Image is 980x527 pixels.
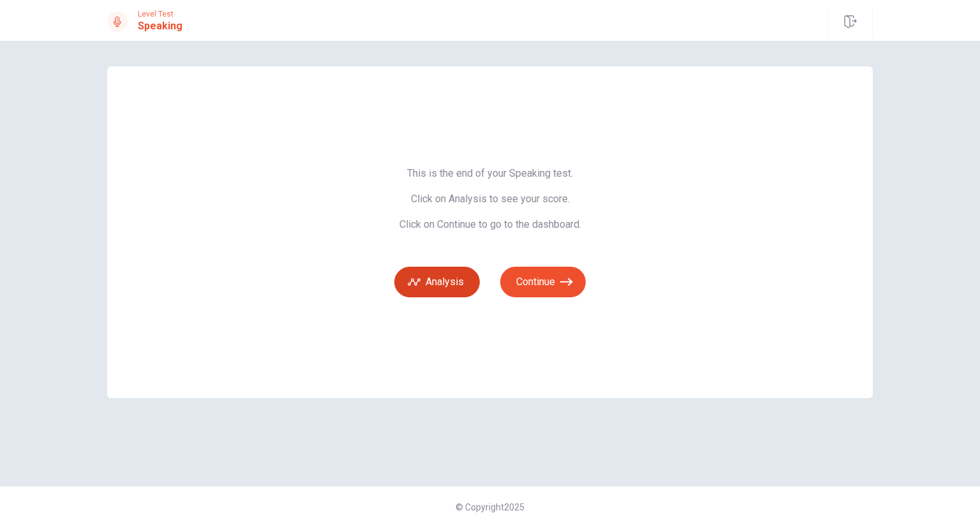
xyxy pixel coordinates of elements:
span: Level Test [138,10,182,19]
span: This is the end of your Speaking test. Click on Analysis to see your score. Click on Continue to ... [394,167,586,231]
button: Continue [500,267,586,297]
button: Analysis [394,267,480,297]
span: © Copyright 2025 [456,502,524,512]
h1: Speaking [138,19,182,34]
